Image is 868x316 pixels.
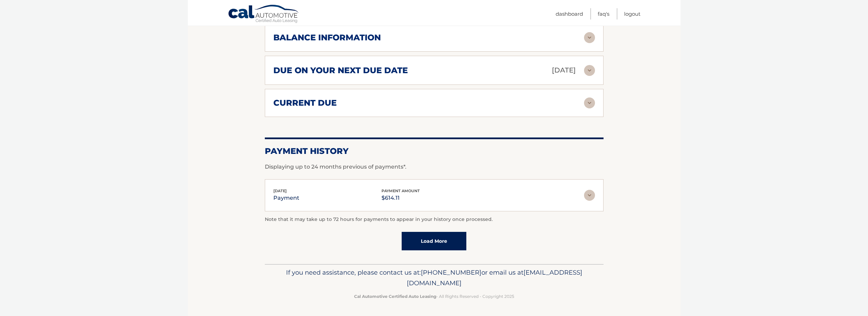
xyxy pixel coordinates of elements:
[584,65,595,76] img: accordion-rest.svg
[624,8,640,19] a: Logout
[269,293,599,300] p: - All Rights Reserved - Copyright 2025
[584,97,595,108] img: accordion-rest.svg
[273,65,408,76] h2: due on your next due date
[381,188,420,193] span: payment amount
[273,98,337,108] h2: current due
[273,193,299,203] p: payment
[552,64,576,76] p: [DATE]
[273,188,287,193] span: [DATE]
[228,4,300,24] a: Cal Automotive
[265,146,604,156] h2: Payment History
[584,32,595,43] img: accordion-rest.svg
[354,294,436,299] strong: Cal Automotive Certified Auto Leasing
[556,8,583,19] a: Dashboard
[269,267,599,289] p: If you need assistance, please contact us at: or email us at
[402,232,466,250] a: Load More
[584,190,595,201] img: accordion-rest.svg
[421,268,481,276] span: [PHONE_NUMBER]
[598,8,609,19] a: FAQ's
[273,32,381,43] h2: balance information
[381,193,420,203] p: $614.11
[265,215,604,224] p: Note that it may take up to 72 hours for payments to appear in your history once processed.
[265,163,604,171] p: Displaying up to 24 months previous of payments*.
